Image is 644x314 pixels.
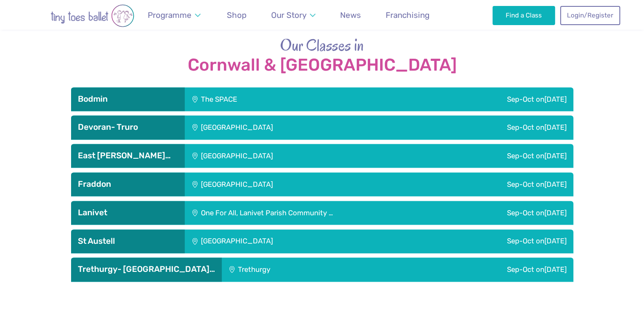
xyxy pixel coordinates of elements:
[544,95,567,103] span: [DATE]
[544,151,567,160] span: [DATE]
[78,264,215,274] h3: Trethurgy- [GEOGRAPHIC_DATA]…
[280,34,364,56] span: Our Classes in
[185,172,404,196] div: [GEOGRAPHIC_DATA]
[404,172,573,196] div: Sep-Oct on
[386,10,429,20] span: Franchising
[185,115,404,139] div: [GEOGRAPHIC_DATA]
[78,208,178,218] h3: Lanivet
[359,87,573,111] div: Sep-Oct on
[271,10,306,20] span: Our Story
[336,5,365,25] a: News
[222,257,374,281] div: Trethurgy
[404,144,573,168] div: Sep-Oct on
[544,237,567,245] span: [DATE]
[78,151,178,161] h3: East [PERSON_NAME]…
[373,257,573,281] div: Sep-Oct on
[185,144,404,168] div: [GEOGRAPHIC_DATA]
[185,87,359,111] div: The SPACE
[78,179,178,189] h3: Fraddon
[382,5,434,25] a: Franchising
[185,201,449,225] div: One For All, Lanivet Parish Community …
[404,229,573,253] div: Sep-Oct on
[148,10,192,20] span: Programme
[24,4,160,27] img: tiny toes ballet
[544,180,567,188] span: [DATE]
[544,208,567,217] span: [DATE]
[78,94,178,104] h3: Bodmin
[404,115,573,139] div: Sep-Oct on
[78,122,178,132] h3: Devoran- Truro
[185,229,404,253] div: [GEOGRAPHIC_DATA]
[223,5,251,25] a: Shop
[560,6,620,25] a: Login/Register
[544,123,567,131] span: [DATE]
[492,6,555,25] a: Find a Class
[544,265,567,274] span: [DATE]
[267,5,319,25] a: Our Story
[78,236,178,246] h3: St Austell
[340,10,361,20] span: News
[449,201,573,225] div: Sep-Oct on
[71,56,573,74] strong: Cornwall & [GEOGRAPHIC_DATA]
[227,10,246,20] span: Shop
[144,5,205,25] a: Programme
